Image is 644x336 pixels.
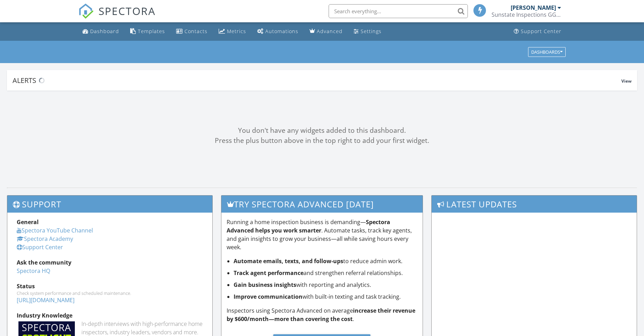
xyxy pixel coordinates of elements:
[7,125,637,136] div: You don't have any widgets added to this dashboard.
[234,293,303,300] strong: Improve communication
[234,269,304,277] strong: Track agent performance
[138,28,165,35] div: Templates
[184,28,207,35] div: Contacts
[17,218,39,226] strong: General
[99,3,156,18] span: SPECTORA
[13,76,621,85] div: Alerts
[511,25,564,38] a: Support Center
[234,257,343,265] strong: Automate emails, texts, and follow-ups
[17,311,203,320] div: Industry Knowledge
[265,28,298,35] div: Automations
[78,9,156,24] a: SPECTORA
[317,28,343,35] div: Advanced
[7,136,637,146] div: Press the plus button above in the top right to add your first widget.
[254,25,301,38] a: Automations (Basic)
[227,307,415,323] strong: increase their revenue by $600/month—more than covering the cost
[227,218,390,234] strong: Spectora Advanced helps you work smarter
[234,281,417,289] li: with reporting and analytics.
[221,196,422,213] h3: Try spectora advanced [DATE]
[521,28,561,35] div: Support Center
[17,235,73,243] a: Spectora Academy
[531,49,563,54] div: Dashboards
[17,243,63,251] a: Support Center
[17,258,203,267] div: Ask the community
[90,28,119,35] div: Dashboard
[511,4,556,11] div: [PERSON_NAME]
[17,282,203,290] div: Status
[80,25,122,38] a: Dashboard
[329,4,468,18] input: Search everything...
[17,267,50,275] a: Spectora HQ
[492,11,561,18] div: Sunstate Inspections GGA LLC
[78,3,94,19] img: The Best Home Inspection Software - Spectora
[17,296,74,304] a: [URL][DOMAIN_NAME]
[361,28,382,35] div: Settings
[621,78,631,84] span: View
[17,227,93,234] a: Spectora YouTube Channel
[7,196,212,213] h3: Support
[227,306,417,323] p: Inspectors using Spectora Advanced on average .
[234,281,296,289] strong: Gain business insights
[528,47,566,57] button: Dashboards
[17,290,203,296] div: Check system performance and scheduled maintenance.
[234,257,417,265] li: to reduce admin work.
[227,28,246,35] div: Metrics
[307,25,345,38] a: Advanced
[127,25,168,38] a: Templates
[351,25,384,38] a: Settings
[234,292,417,301] li: with built-in texting and task tracking.
[234,269,417,277] li: and strengthen referral relationships.
[432,196,637,213] h3: Latest Updates
[227,218,417,251] p: Running a home inspection business is demanding— . Automate tasks, track key agents, and gain ins...
[216,25,249,38] a: Metrics
[173,25,210,38] a: Contacts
